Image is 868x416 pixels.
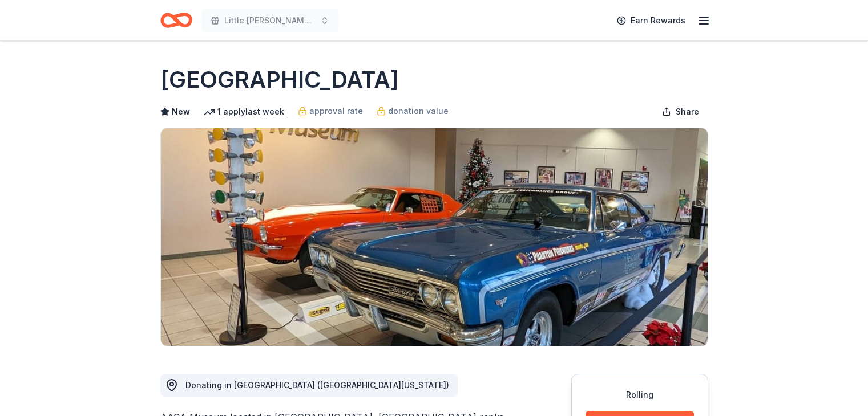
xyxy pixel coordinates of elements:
[201,9,338,32] button: Little [PERSON_NAME]'s Big Game Night - Play for a Cure
[204,105,284,119] div: 1 apply last week
[161,128,708,346] img: Image for AACA Museum
[586,388,694,402] div: Rolling
[653,100,708,123] button: Share
[610,10,692,31] a: Earn Rewards
[309,104,363,118] span: approval rate
[160,64,399,96] h1: [GEOGRAPHIC_DATA]
[224,14,316,27] span: Little [PERSON_NAME]'s Big Game Night - Play for a Cure
[185,380,449,390] span: Donating in [GEOGRAPHIC_DATA] ([GEOGRAPHIC_DATA][US_STATE])
[160,7,192,34] a: Home
[388,104,449,118] span: donation value
[298,104,363,118] a: approval rate
[676,105,699,119] span: Share
[377,104,449,118] a: donation value
[172,105,190,119] span: New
